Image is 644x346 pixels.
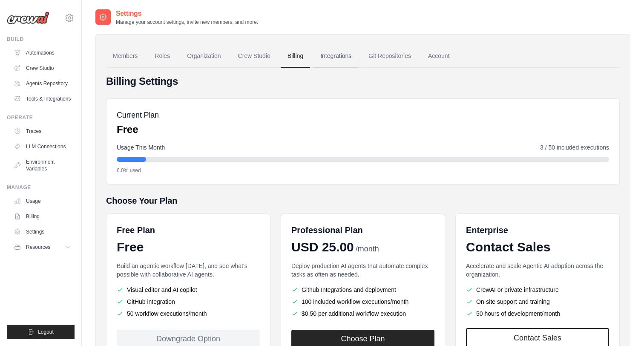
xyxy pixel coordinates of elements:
div: Build [7,36,75,43]
a: Traces [10,124,75,138]
button: Logout [7,325,75,339]
a: Tools & Integrations [10,92,75,106]
div: Manage [7,184,75,191]
a: Crew Studio [10,61,75,75]
img: Logo [7,12,49,24]
a: Settings [10,225,75,239]
div: Operate [7,114,75,121]
a: LLM Connections [10,140,75,153]
a: Agents Repository [10,77,75,90]
button: Resources [10,240,75,254]
span: Resources [26,244,50,251]
a: Billing [10,210,75,223]
a: Usage [10,194,75,208]
a: Automations [10,46,75,60]
span: Logout [38,329,54,335]
a: Environment Variables [10,155,75,176]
